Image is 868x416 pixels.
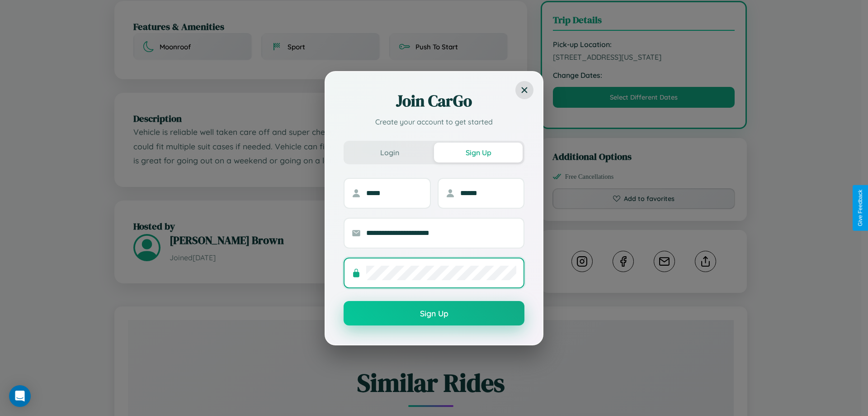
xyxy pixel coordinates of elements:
[344,116,524,127] p: Create your account to get started
[9,385,31,407] div: Open Intercom Messenger
[344,301,524,325] button: Sign Up
[857,190,863,226] div: Give Feedback
[345,143,434,163] button: Login
[434,143,523,163] button: Sign Up
[344,90,524,112] h2: Join CarGo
